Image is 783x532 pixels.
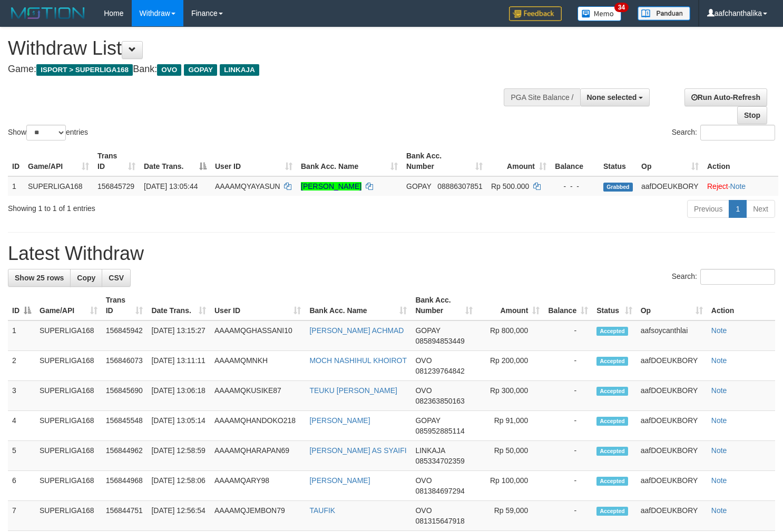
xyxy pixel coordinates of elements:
[415,457,464,465] span: Copy 085334702359 to clipboard
[8,5,88,21] img: MOTION_logo.png
[102,381,148,411] td: 156845690
[711,416,727,425] a: Note
[637,501,707,531] td: aafDOEUKBORY
[184,64,217,76] span: GOPAY
[415,506,432,515] span: OVO
[415,386,432,395] span: OVO
[144,182,198,190] span: [DATE] 13:05:44
[36,64,133,76] span: ISPORT > SUPERLIGA168
[309,446,406,455] a: [PERSON_NAME] AS SYAIFI
[309,326,404,335] a: [PERSON_NAME] ACHMAD
[637,290,707,320] th: Op: activate to sort column ascending
[406,182,431,190] span: GOPAY
[477,381,544,411] td: Rp 300,000
[35,381,102,411] td: SUPERLIGA168
[580,88,650,106] button: None selected
[703,176,778,196] td: ·
[147,351,210,381] td: [DATE] 13:11:11
[402,146,487,176] th: Bank Acc. Number: activate to sort column ascending
[684,88,767,106] a: Run Auto-Refresh
[35,411,102,441] td: SUPERLIGA168
[102,290,148,320] th: Trans ID: activate to sort column ascending
[309,506,335,515] a: TAUFIK
[544,411,592,441] td: -
[637,320,707,351] td: aafsoycanthlai
[687,200,729,218] a: Previous
[97,182,134,190] span: 156845729
[8,411,35,441] td: 4
[415,446,445,455] span: LINKAJA
[596,477,628,486] span: Accepted
[672,269,775,285] label: Search:
[415,517,464,525] span: Copy 081315647918 to clipboard
[730,182,746,190] a: Note
[672,125,775,140] label: Search:
[8,125,88,140] label: Show entries
[35,501,102,531] td: SUPERLIGA168
[210,501,305,531] td: AAAAMQJEMBON79
[487,146,551,176] th: Amount: activate to sort column ascending
[544,351,592,381] td: -
[210,320,305,351] td: AAAAMQGHASSANI10
[596,507,628,516] span: Accepted
[8,243,775,264] h1: Latest Withdraw
[8,176,24,196] td: 1
[102,320,148,351] td: 156845942
[415,487,464,495] span: Copy 081384697294 to clipboard
[102,411,148,441] td: 156845548
[603,183,633,192] span: Grabbed
[8,269,71,287] a: Show 25 rows
[210,351,305,381] td: AAAAMQMNKH
[707,182,728,190] a: Reject
[711,326,727,335] a: Note
[411,290,476,320] th: Bank Acc. Number: activate to sort column ascending
[210,441,305,471] td: AAAAMQHARAPAN69
[477,471,544,501] td: Rp 100,000
[415,397,464,405] span: Copy 082363850163 to clipboard
[210,471,305,501] td: AAAAMQARY98
[614,3,629,12] span: 34
[415,427,464,435] span: Copy 085952885114 to clipboard
[147,381,210,411] td: [DATE] 13:06:18
[587,93,637,102] span: None selected
[544,501,592,531] td: -
[711,386,727,395] a: Note
[637,471,707,501] td: aafDOEUKBORY
[147,411,210,441] td: [DATE] 13:05:14
[305,290,411,320] th: Bank Acc. Name: activate to sort column ascending
[638,6,690,21] img: panduan.png
[210,411,305,441] td: AAAAMQHANDOKO218
[544,320,592,351] td: -
[8,290,35,320] th: ID: activate to sort column descending
[147,320,210,351] td: [DATE] 13:15:27
[147,290,210,320] th: Date Trans.: activate to sort column ascending
[8,471,35,501] td: 6
[8,441,35,471] td: 5
[35,290,102,320] th: Game/API: activate to sort column ascending
[711,476,727,485] a: Note
[35,441,102,471] td: SUPERLIGA168
[415,367,464,375] span: Copy 081239764842 to clipboard
[415,416,440,425] span: GOPAY
[102,351,148,381] td: 156846073
[210,381,305,411] td: AAAAMQKUSIKE87
[544,290,592,320] th: Balance: activate to sort column ascending
[596,447,628,456] span: Accepted
[77,274,95,282] span: Copy
[215,182,280,190] span: AAAAMQYAYASUN
[596,327,628,336] span: Accepted
[711,356,727,365] a: Note
[637,146,703,176] th: Op: activate to sort column ascending
[551,146,599,176] th: Balance
[544,471,592,501] td: -
[599,146,637,176] th: Status
[578,6,622,21] img: Button%20Memo.svg
[15,274,64,282] span: Show 25 rows
[637,441,707,471] td: aafDOEUKBORY
[544,441,592,471] td: -
[477,411,544,441] td: Rp 91,000
[35,320,102,351] td: SUPERLIGA168
[35,351,102,381] td: SUPERLIGA168
[637,351,707,381] td: aafDOEUKBORY
[8,199,318,214] div: Showing 1 to 1 of 1 entries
